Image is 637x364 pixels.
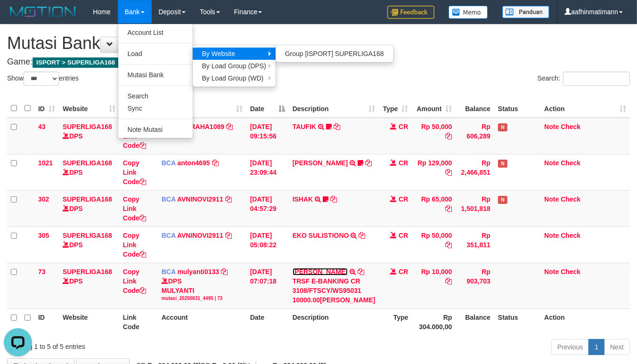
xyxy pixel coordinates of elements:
th: ID [34,308,59,335]
a: Copy RIRIRAHA1089 to clipboard [226,123,233,130]
a: Group [ISPORT] SUPERLIGA168 [276,48,393,60]
img: Button%20Memo.svg [449,6,488,19]
div: DPS MULYANTI [162,276,243,302]
td: [DATE] 23:09:44 [246,154,289,190]
a: Copy Link Code [123,232,146,258]
a: Copy anton4695 to clipboard [212,159,219,167]
th: Type [379,308,412,335]
td: Rp 606,289 [456,118,494,154]
a: Copy AVNINOVI2911 to clipboard [225,232,232,239]
a: Previous [551,339,589,355]
span: CR [399,123,408,130]
a: Note [544,232,559,239]
th: Amount: activate to sort column ascending [412,91,456,118]
span: BCA [162,159,176,167]
th: Status [494,91,540,118]
a: By Load Group (DPS) [193,60,276,72]
a: Copy Link Code [123,268,146,294]
a: Check [561,232,580,239]
a: Note [544,195,559,203]
td: Rp 1,501,818 [456,190,494,226]
a: SUPERLIGA168 [63,195,112,203]
td: Rp 129,000 [412,154,456,190]
input: Search: [563,72,630,86]
span: Has Note [498,123,507,131]
a: By Load Group (WD) [193,72,276,84]
td: DPS [59,190,119,226]
td: Rp 351,811 [456,226,494,263]
span: CR [399,268,408,275]
th: Status [494,308,540,335]
td: DPS [59,263,119,308]
select: Showentries [24,72,59,86]
span: CR [399,232,408,239]
th: Balance [456,91,494,118]
th: Website: activate to sort column ascending [59,91,119,118]
th: Balance [456,308,494,335]
th: Date [246,308,289,335]
a: By Website [193,48,276,60]
img: Feedback.jpg [387,6,434,19]
span: 73 [38,268,46,275]
a: Next [604,339,630,355]
label: Show entries [7,72,79,86]
a: Check [561,159,580,167]
img: panduan.png [502,6,549,18]
a: TAUFIK [293,123,316,130]
a: Copy Rp 129,000 to clipboard [445,169,452,176]
a: Copy EKO SULISTIONO to clipboard [359,232,365,239]
span: Has Note [498,160,507,168]
td: [DATE] 09:15:56 [246,118,289,154]
a: ISHAK [293,195,313,203]
td: Rp 65,000 [412,190,456,226]
a: Copy Link Code [123,123,146,149]
td: Rp 903,703 [456,263,494,308]
div: Showing 1 to 5 of 5 entries [7,338,258,351]
a: SUPERLIGA168 [63,232,112,239]
a: Account List [118,26,193,39]
a: Copy ISHAK to clipboard [330,195,337,203]
a: Search [118,90,193,102]
th: Description: activate to sort column ascending [289,91,379,118]
a: Copy Rp 50,000 to clipboard [445,132,452,140]
label: Search: [538,72,630,86]
a: SUPERLIGA168 [63,159,112,167]
th: Rp 304.000,00 [412,308,456,335]
a: Copy AGUS SANTOSO to clipboard [358,268,364,275]
h1: Mutasi Bank [7,34,630,53]
th: Account: activate to sort column ascending [158,91,246,118]
a: AVNINOVI2911 [177,195,223,203]
span: BCA [162,232,176,239]
td: Rp 2,466,851 [456,154,494,190]
span: CR [399,159,408,167]
a: Copy Rp 50,000 to clipboard [445,241,452,249]
a: Load [118,48,193,60]
th: Website [59,308,119,335]
h4: Game: Date: [7,57,630,67]
th: Account [158,308,246,335]
a: Mutasi Bank [118,69,193,81]
div: mutasi_20250831_4495 | 73 [162,295,243,302]
span: BCA [162,268,176,275]
a: Copy mulyanti0133 to clipboard [221,268,228,275]
a: mulyanti0133 [177,268,219,275]
span: 43 [38,123,46,130]
a: 1 [588,339,604,355]
th: ID: activate to sort column ascending [34,91,59,118]
img: MOTION_logo.png [7,5,79,19]
th: Type: activate to sort column ascending [379,91,412,118]
span: BCA [162,195,176,203]
td: DPS [59,118,119,154]
a: EKO SULISTIONO [293,232,349,239]
a: [PERSON_NAME] [293,268,348,275]
a: RIRIRAHA1089 [177,123,224,130]
a: Sync [118,102,193,114]
th: Action: activate to sort column ascending [540,91,630,118]
span: CR [399,195,408,203]
a: Copy Rp 10,000 to clipboard [445,277,452,285]
a: Copy Rp 65,000 to clipboard [445,205,452,212]
a: Note [544,268,559,275]
a: Check [561,123,580,130]
div: TRSF E-BANKING CR 3108/FTSCY/WS95031 10000.00[PERSON_NAME] [293,276,376,305]
td: [DATE] 07:07:18 [246,263,289,308]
